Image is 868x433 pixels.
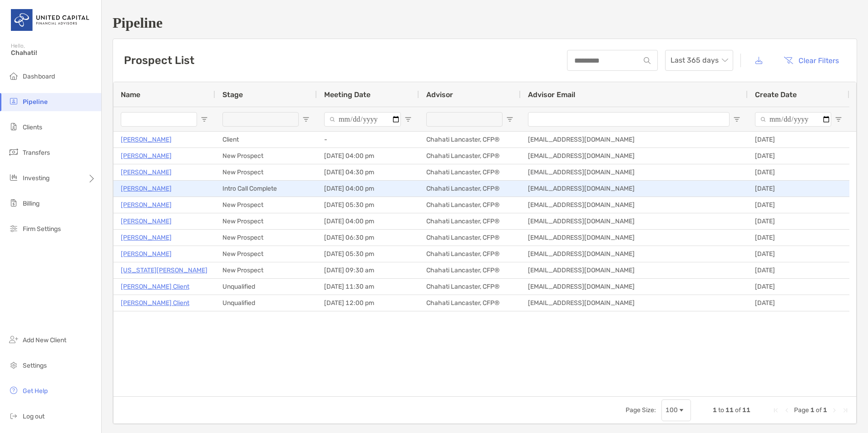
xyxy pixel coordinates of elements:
[121,232,172,243] p: [PERSON_NAME]
[215,246,317,262] div: New Prospect
[121,134,172,145] a: [PERSON_NAME]
[831,407,838,414] div: Next Page
[8,147,19,157] img: transfers icon
[521,148,748,164] div: [EMAIL_ADDRESS][DOMAIN_NAME]
[121,183,172,194] a: [PERSON_NAME]
[8,96,19,107] img: pipeline icon
[521,295,748,311] div: [EMAIL_ADDRESS][DOMAIN_NAME]
[215,213,317,229] div: New Prospect
[121,150,172,162] a: [PERSON_NAME]
[725,406,734,414] span: 11
[317,197,419,213] div: [DATE] 05:30 pm
[419,213,521,229] div: Chahati Lancaster, CFP®
[324,112,401,127] input: Meeting Date Filter Input
[8,410,19,421] img: logout icon
[23,123,42,131] span: Clients
[222,90,243,99] span: Stage
[23,149,50,157] span: Transfers
[11,4,90,36] img: United Capital Logo
[783,407,790,414] div: Previous Page
[8,172,19,183] img: investing icon
[23,73,55,80] span: Dashboard
[121,199,172,211] a: [PERSON_NAME]
[748,213,849,229] div: [DATE]
[124,54,194,67] h3: Prospect List
[626,406,656,414] div: Page Size:
[748,246,849,262] div: [DATE]
[404,116,412,123] button: Open Filter Menu
[419,164,521,180] div: Chahati Lancaster, CFP®
[735,406,741,414] span: of
[8,223,19,234] img: firm-settings icon
[215,164,317,180] div: New Prospect
[121,216,172,227] a: [PERSON_NAME]
[8,334,19,345] img: add_new_client icon
[528,112,730,127] input: Advisor Email Filter Input
[419,279,521,295] div: Chahati Lancaster, CFP®
[419,181,521,197] div: Chahati Lancaster, CFP®
[521,279,748,295] div: [EMAIL_ADDRESS][DOMAIN_NAME]
[748,197,849,213] div: [DATE]
[521,197,748,213] div: [EMAIL_ADDRESS][DOMAIN_NAME]
[671,50,728,70] span: Last 365 days
[121,112,197,127] input: Name Filter Input
[11,49,96,57] span: Chahati!
[755,90,797,99] span: Create Date
[8,197,19,208] img: billing icon
[317,230,419,246] div: [DATE] 06:30 pm
[215,197,317,213] div: New Prospect
[748,181,849,197] div: [DATE]
[317,181,419,197] div: [DATE] 04:00 pm
[8,385,19,396] img: get-help icon
[521,132,748,148] div: [EMAIL_ADDRESS][DOMAIN_NAME]
[748,262,849,278] div: [DATE]
[835,116,842,123] button: Open Filter Menu
[215,295,317,311] div: Unqualified
[718,406,724,414] span: to
[23,98,48,106] span: Pipeline
[215,279,317,295] div: Unqualified
[742,406,750,414] span: 11
[419,295,521,311] div: Chahati Lancaster, CFP®
[121,167,172,178] a: [PERSON_NAME]
[419,246,521,262] div: Chahati Lancaster, CFP®
[317,164,419,180] div: [DATE] 04:30 pm
[121,265,207,276] a: [US_STATE][PERSON_NAME]
[302,116,310,123] button: Open Filter Menu
[748,132,849,148] div: [DATE]
[521,213,748,229] div: [EMAIL_ADDRESS][DOMAIN_NAME]
[419,148,521,164] div: Chahati Lancaster, CFP®
[23,387,48,395] span: Get Help
[8,70,19,81] img: dashboard icon
[23,413,44,420] span: Log out
[23,362,47,369] span: Settings
[528,90,575,99] span: Advisor Email
[317,213,419,229] div: [DATE] 04:00 pm
[419,132,521,148] div: Chahati Lancaster, CFP®
[816,406,822,414] span: of
[317,148,419,164] div: [DATE] 04:00 pm
[419,262,521,278] div: Chahati Lancaster, CFP®
[8,121,19,132] img: clients icon
[317,246,419,262] div: [DATE] 05:30 pm
[317,295,419,311] div: [DATE] 12:00 pm
[121,281,189,292] a: [PERSON_NAME] Client
[748,148,849,164] div: [DATE]
[215,181,317,197] div: Intro Call Complete
[215,148,317,164] div: New Prospect
[23,225,61,233] span: Firm Settings
[772,407,779,414] div: First Page
[661,399,691,421] div: Page Size
[317,132,419,148] div: -
[215,132,317,148] div: Client
[521,246,748,262] div: [EMAIL_ADDRESS][DOMAIN_NAME]
[324,90,370,99] span: Meeting Date
[506,116,513,123] button: Open Filter Menu
[121,297,189,309] a: [PERSON_NAME] Client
